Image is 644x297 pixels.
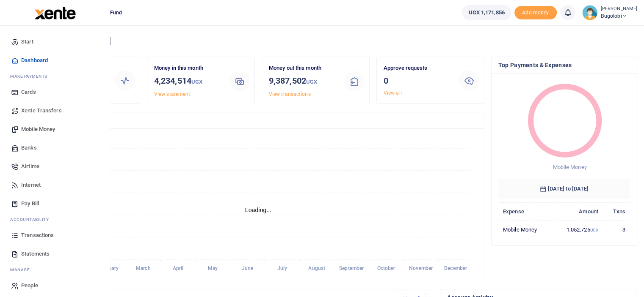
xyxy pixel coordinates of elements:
[269,64,337,73] p: Money out this month
[242,265,254,271] tspan: June
[21,231,54,240] span: Transactions
[7,101,103,120] a: Xente Transfers
[7,33,103,51] a: Start
[514,6,557,20] li: Toup your wallet
[7,176,103,194] a: Internet
[498,179,630,199] h6: [DATE] to [DATE]
[21,125,55,134] span: Mobile Money
[7,83,103,101] a: Cards
[601,5,637,13] small: [PERSON_NAME]
[7,139,103,157] a: Banks
[514,9,557,15] a: Add money
[21,38,33,46] span: Start
[173,265,184,271] tspan: April
[7,245,103,263] a: Statements
[98,265,119,271] tspan: February
[7,51,103,70] a: Dashboard
[154,64,223,73] p: Money in this month
[21,88,36,96] span: Cards
[277,265,287,271] tspan: July
[21,56,48,65] span: Dashboard
[339,265,364,271] tspan: September
[409,265,433,271] tspan: November
[553,164,586,170] span: Mobile Money
[582,5,597,20] img: profile-user
[444,265,467,271] tspan: December
[306,79,317,85] small: UGX
[7,194,103,213] a: Pay Bill
[35,7,76,19] img: logo-large
[21,199,39,208] span: Pay Bill
[590,228,598,232] small: UGX
[269,74,337,88] h3: 9,387,502
[459,5,514,20] li: Wallet ballance
[14,73,47,79] span: ake Payments
[21,281,38,290] span: People
[21,162,39,171] span: Airtime
[7,120,103,139] a: Mobile Money
[468,8,504,17] span: UGX 1,171,856
[498,202,552,221] th: Expense
[154,74,223,88] h3: 4,234,514
[21,250,50,258] span: Statements
[7,70,103,83] li: M
[601,12,637,20] span: Bugolobi
[34,9,76,16] a: logo-small logo-large logo-large
[603,202,630,221] th: Txns
[552,221,603,238] td: 1,052,725
[514,6,557,20] span: Add money
[384,74,452,87] h3: 0
[384,64,452,73] p: Approve requests
[552,202,603,221] th: Amount
[154,91,190,97] a: View statement
[21,181,41,189] span: Internet
[7,213,103,226] li: Ac
[384,90,402,96] a: View all
[7,276,103,295] a: People
[7,157,103,176] a: Airtime
[136,265,151,271] tspan: March
[7,226,103,245] a: Transactions
[498,221,552,238] td: Mobile Money
[39,116,477,125] h4: Transactions Overview
[308,265,325,271] tspan: August
[208,265,218,271] tspan: May
[377,265,396,271] tspan: October
[17,216,49,223] span: countability
[191,79,202,85] small: UGX
[498,60,630,70] h4: Top Payments & Expenses
[269,91,311,97] a: View transactions
[14,267,30,273] span: anage
[582,5,637,20] a: profile-user [PERSON_NAME] Bugolobi
[7,263,103,276] li: M
[32,36,637,46] h4: Hello [PERSON_NAME]
[21,144,37,152] span: Banks
[462,5,511,20] a: UGX 1,171,856
[21,106,62,115] span: Xente Transfers
[245,207,272,213] text: Loading...
[603,221,630,238] td: 3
